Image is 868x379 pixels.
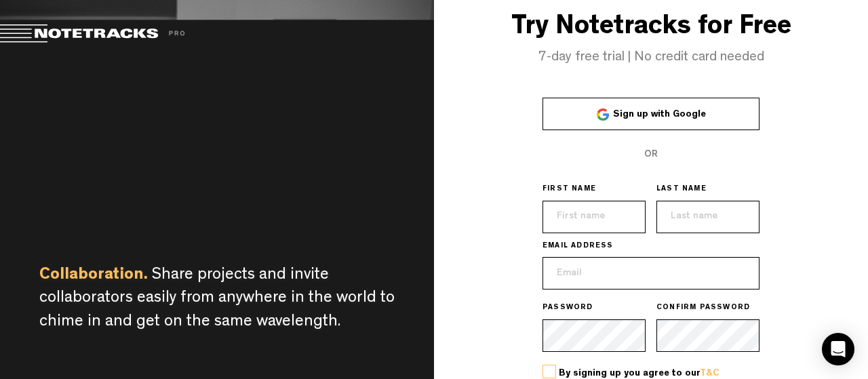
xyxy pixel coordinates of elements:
span: Sign up with Google [613,110,706,119]
span: Collaboration. [39,268,148,284]
input: First name [542,201,646,233]
span: Share projects and invite collaborators easily from anywhere in the world to chime in and get on ... [39,268,395,331]
span: LAST NAME [656,184,707,195]
a: T&C [700,369,719,378]
span: EMAIL ADDRESS [542,241,614,252]
input: Last name [656,201,759,233]
div: Open Intercom Messenger [822,333,854,365]
h3: Try Notetracks for Free [434,14,868,43]
span: CONFIRM PASSWORD [656,303,750,314]
span: PASSWORD [542,303,593,314]
input: Email [542,257,759,290]
span: FIRST NAME [542,184,596,195]
span: OR [644,150,658,159]
span: By signing up you agree to our [559,369,719,378]
h4: 7-day free trial | No credit card needed [434,50,868,65]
